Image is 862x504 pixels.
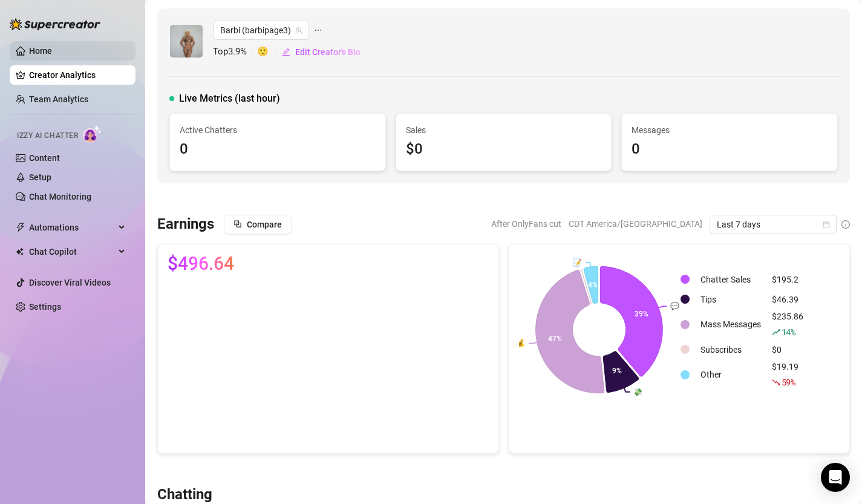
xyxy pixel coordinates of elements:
[29,172,51,182] a: Setup
[821,463,850,492] div: Open Intercom Messenger
[632,138,828,161] div: 0
[180,138,376,161] div: 0
[224,215,292,234] button: Compare
[633,387,642,396] text: 💸
[295,27,302,34] span: team
[696,340,766,359] td: Subscribes
[782,326,795,338] span: 14 %
[569,215,702,233] span: CDT America/[GEOGRAPHIC_DATA]
[17,130,78,142] span: Izzy AI Chatter
[491,215,561,233] span: After OnlyFans cut
[29,153,60,163] a: Content
[670,301,679,310] text: 💬
[213,45,257,59] span: Top 3.9 %
[170,25,203,57] img: Barbi
[16,247,24,256] img: Chat Copilot
[772,343,803,356] div: $0
[29,278,111,287] a: Discover Viral Videos
[406,138,602,161] div: $0
[29,94,88,104] a: Team Analytics
[233,220,242,228] span: block
[168,254,234,273] span: $496.64
[772,293,803,306] div: $46.39
[16,223,25,232] span: thunderbolt
[257,45,281,59] span: 🙂
[179,91,280,106] span: Live Metrics (last hour)
[29,242,115,261] span: Chat Copilot
[247,220,282,229] span: Compare
[220,21,302,39] span: Barbi (barbipage3)
[295,47,361,57] span: Edit Creator's Bio
[515,338,524,347] text: 💰
[772,328,780,336] span: rise
[281,42,361,62] button: Edit Creator's Bio
[632,123,828,137] span: Messages
[282,48,290,56] span: edit
[10,18,100,30] img: logo-BBDzfeDw.svg
[696,270,766,289] td: Chatter Sales
[406,123,602,137] span: Sales
[29,192,91,201] a: Chat Monitoring
[772,378,780,387] span: fall
[696,310,766,339] td: Mass Messages
[29,46,52,56] a: Home
[772,360,803,389] div: $19.19
[29,65,126,85] a: Creator Analytics
[83,125,102,143] img: AI Chatter
[841,220,850,229] span: info-circle
[29,302,61,312] a: Settings
[180,123,376,137] span: Active Chatters
[772,310,803,339] div: $235.86
[717,215,829,234] span: Last 7 days
[696,290,766,309] td: Tips
[772,273,803,286] div: $195.2
[157,215,214,234] h3: Earnings
[696,360,766,389] td: Other
[314,21,322,40] span: ellipsis
[573,258,582,267] text: 📝
[782,376,795,388] span: 59 %
[823,221,830,228] span: calendar
[29,218,115,237] span: Automations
